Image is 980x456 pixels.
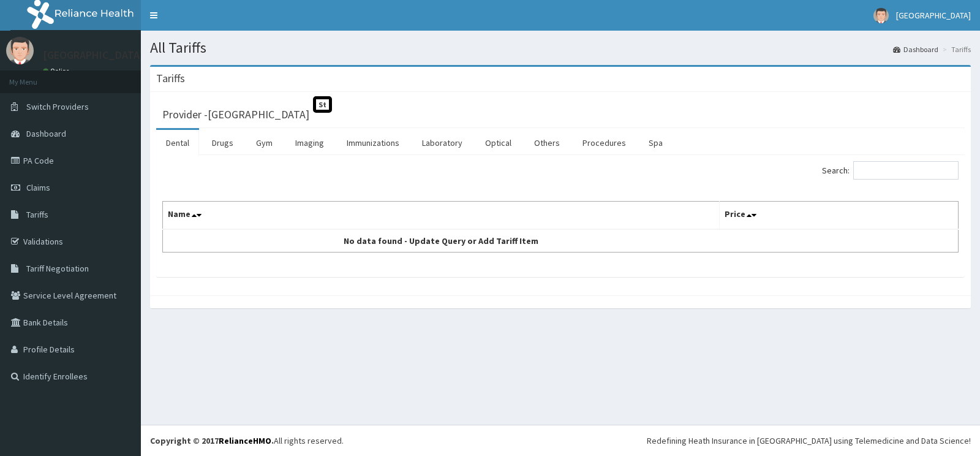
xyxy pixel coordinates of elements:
[219,435,271,446] a: RelianceHMO
[285,130,334,156] a: Imaging
[43,67,72,75] a: Online
[156,130,199,156] a: Dental
[163,229,720,253] td: No data found - Update Query or Add Tariff Item
[647,435,971,447] div: Redefining Heath Insurance in [GEOGRAPHIC_DATA] using Telemedicine and Data Science!
[150,435,274,446] strong: Copyright © 2017 .
[313,96,332,113] span: St
[822,161,959,180] label: Search:
[26,209,48,220] span: Tariffs
[940,44,971,55] li: Tariffs
[26,182,50,193] span: Claims
[141,425,980,456] footer: All rights reserved.
[26,128,66,139] span: Dashboard
[163,202,720,230] th: Name
[853,161,959,180] input: Search:
[202,130,243,156] a: Drugs
[246,130,282,156] a: Gym
[524,130,570,156] a: Others
[26,101,89,112] span: Switch Providers
[156,73,185,84] h3: Tariffs
[639,130,673,156] a: Spa
[475,130,521,156] a: Optical
[412,130,472,156] a: Laboratory
[873,8,889,23] img: User Image
[720,202,959,230] th: Price
[43,50,144,61] p: [GEOGRAPHIC_DATA]
[162,109,309,120] h3: Provider - [GEOGRAPHIC_DATA]
[150,40,971,56] h1: All Tariffs
[896,10,971,21] span: [GEOGRAPHIC_DATA]
[26,263,89,274] span: Tariff Negotiation
[893,44,938,55] a: Dashboard
[337,130,409,156] a: Immunizations
[573,130,636,156] a: Procedures
[6,37,34,64] img: User Image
